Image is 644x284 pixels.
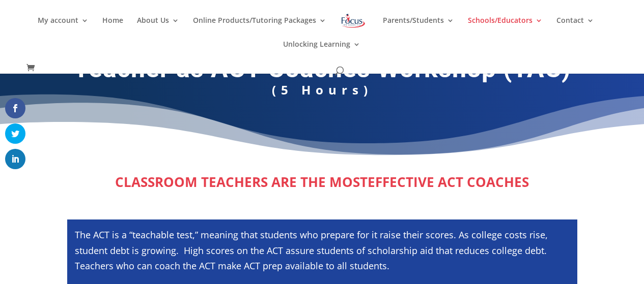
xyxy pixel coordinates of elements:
[65,89,580,104] p: (5 Hours)
[556,17,594,41] a: Contact
[193,17,326,41] a: Online Products/Tutoring Packages
[115,173,368,191] strong: CLASSROOM TEACHERS ARE THE MOST
[340,12,367,30] img: Focus on Learning
[383,17,454,41] a: Parents/Students
[283,41,360,65] a: Unlocking Learning
[468,17,543,41] a: Schools/Educators
[102,17,123,41] a: Home
[75,227,570,283] p: The ACT is a “teachable test,” meaning that students who prepare for it raise their scores. As co...
[38,17,89,41] a: My account
[368,173,529,191] strong: EFFECTIVE ACT COACHES
[137,17,179,41] a: About Us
